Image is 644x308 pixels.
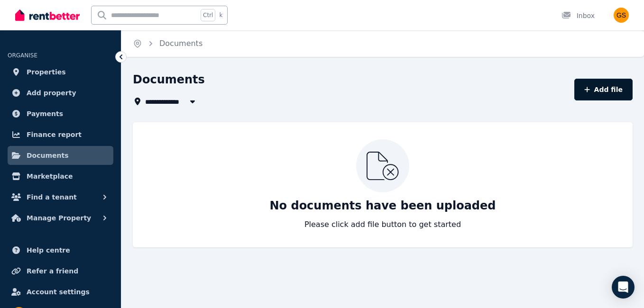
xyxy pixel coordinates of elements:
[8,282,113,301] a: Account settings
[27,245,70,256] span: Help centre
[27,129,82,140] span: Finance report
[159,39,202,48] a: Documents
[27,212,91,224] span: Manage Property
[8,52,37,59] span: ORGANISE
[8,83,113,102] a: Add property
[8,167,113,186] a: Marketplace
[27,150,69,161] span: Documents
[8,208,113,227] button: Manage Property
[561,11,595,20] div: Inbox
[27,108,63,119] span: Payments
[8,241,113,260] a: Help centre
[8,104,113,123] a: Payments
[121,30,214,57] nav: Breadcrumb
[8,188,113,207] button: Find a tenant
[133,72,205,87] h1: Documents
[27,191,77,203] span: Find a tenant
[219,11,222,19] span: k
[27,286,90,298] span: Account settings
[27,265,78,277] span: Refer a friend
[27,171,73,182] span: Marketplace
[15,8,80,22] img: RentBetter
[27,87,76,99] span: Add property
[8,125,113,144] a: Finance report
[8,146,113,165] a: Documents
[304,219,461,230] p: Please click add file button to get started
[8,262,113,281] a: Refer a friend
[201,9,215,21] span: Ctrl
[8,63,113,82] a: Properties
[614,8,629,23] img: Gemmalee Stevenson
[574,79,633,100] button: Add file
[27,66,66,78] span: Properties
[270,198,496,213] p: No documents have been uploaded
[612,276,635,299] div: Open Intercom Messenger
